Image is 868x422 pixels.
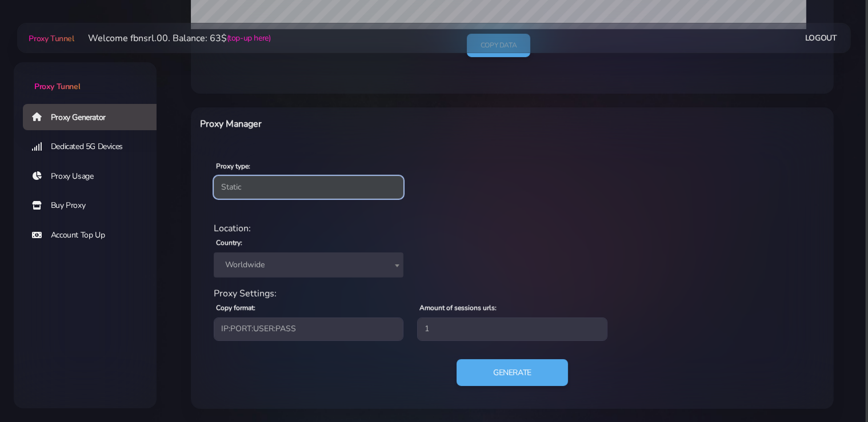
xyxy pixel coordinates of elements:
div: Location: [207,222,818,235]
a: (top-up here) [227,32,271,44]
a: Proxy Generator [23,104,166,130]
h6: Proxy Manager [200,116,559,131]
div: Proxy Settings: [207,287,818,300]
li: Welcome fbnsrl.00. Balance: 63$ [74,31,271,45]
span: Worldwide [214,252,403,278]
span: Proxy Tunnel [29,33,74,44]
a: Proxy Usage [23,163,166,190]
span: Worldwide [221,257,397,273]
label: Amount of sessions urls: [419,303,497,313]
a: Account Top Up [23,222,166,248]
iframe: Webchat Widget [813,367,854,408]
label: Copy format: [216,303,255,313]
label: Proxy type: [216,161,250,171]
label: Country: [216,238,242,248]
a: Logout [805,27,837,49]
a: Proxy Tunnel [14,62,157,93]
button: Generate [457,359,568,387]
a: Proxy Tunnel [26,29,74,47]
a: Dedicated 5G Devices [23,134,166,160]
a: Buy Proxy [23,192,166,219]
span: Proxy Tunnel [34,81,80,92]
